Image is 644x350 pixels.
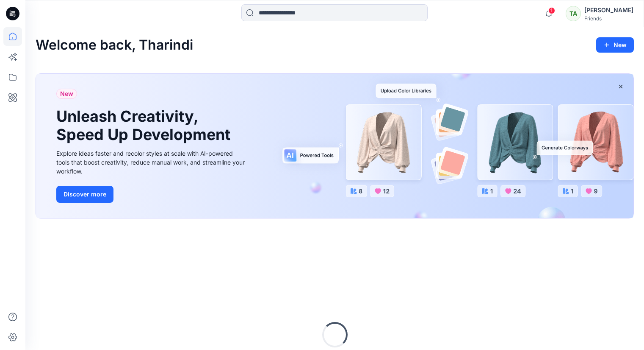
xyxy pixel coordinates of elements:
[60,89,73,99] span: New
[566,6,581,21] div: TA
[584,15,633,22] div: Friends
[36,37,193,53] h2: Welcome back, Tharindi
[596,37,634,53] button: New
[56,149,247,176] div: Explore ideas faster and recolor styles at scale with AI-powered tools that boost creativity, red...
[584,5,633,15] div: [PERSON_NAME]
[56,107,234,144] h1: Unleash Creativity, Speed Up Development
[548,7,555,14] span: 1
[56,186,113,203] button: Discover more
[56,186,247,203] a: Discover more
